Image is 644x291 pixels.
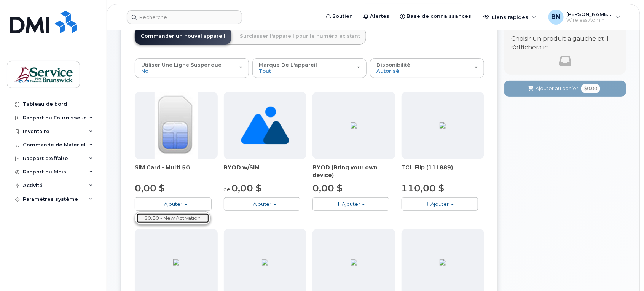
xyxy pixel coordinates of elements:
[370,13,389,20] span: Alertes
[406,13,471,20] span: Base de connaissances
[155,92,198,159] img: 00D627D4-43E9-49B7-A367-2C99342E128C.jpg
[536,85,578,92] span: Ajouter au panier
[312,197,389,211] button: Ajouter
[431,201,449,207] span: Ajouter
[402,197,478,211] button: Ajouter
[141,68,148,74] span: No
[312,164,395,179] div: BYOD (Bring your own device)
[351,259,357,266] img: 46CE78E4-2820-44E7-ADB1-CF1A10A422D2.png
[135,28,231,45] a: Commander un nouvel appareil
[567,17,612,23] span: Wireless Admin
[543,10,626,25] div: Breau, Nancy (DSF-NE\Comptabilité)
[312,183,343,194] span: 0,00 $
[135,183,165,194] span: 0,00 $
[477,10,542,25] div: Liens rapides
[259,62,317,68] span: Marque de l'appareil
[320,9,358,24] a: Soutien
[135,197,212,211] button: Ajouter
[358,9,395,24] a: Alertes
[137,213,209,223] a: $0.00 - New Activation
[135,58,249,78] button: Utiliser une ligne suspendue No
[376,68,399,74] span: autorisé
[440,259,446,266] img: 9FB32A65-7F3B-4C75-88D7-110BE577F189.png
[581,84,600,93] span: $0.00
[402,164,485,179] div: TCL Flip (111889)
[552,13,561,22] span: BN
[395,9,477,24] a: Base de connaissances
[252,58,367,78] button: Marque de l'appareil Tout
[164,201,182,207] span: Ajouter
[504,81,626,96] button: Ajouter au panier $0.00
[135,164,218,179] div: SIM Card - Multi 5G
[253,201,271,207] span: Ajouter
[402,183,445,194] span: 110,00 $
[492,14,528,20] span: Liens rapides
[376,62,410,68] span: Disponibilité
[332,13,353,20] span: Soutien
[234,28,366,45] a: Surclasser l'appareil pour le numéro existant
[370,58,484,78] button: Disponibilité autorisé
[259,68,271,74] span: Tout
[241,92,289,159] img: no_image_found-2caef05468ed5679b831cfe6fc140e25e0c280774317ffc20a367ab7fd17291e.png
[127,10,242,24] input: Recherche
[224,197,301,211] button: Ajouter
[224,186,231,193] small: de
[511,35,619,52] p: Choisir un produit à gauche et il s'affichera ici.
[262,259,268,266] img: 99773A5F-56E1-4C48-BD91-467D906EAE62.png
[342,201,360,207] span: Ajouter
[232,183,262,194] span: 0,00 $
[567,11,612,17] span: [PERSON_NAME] (DSF-NE\Comptabilité)
[351,122,357,129] img: C3F069DC-2144-4AFF-AB74-F0914564C2FE.jpg
[173,259,179,266] img: E4E53BA5-3DF7-4680-8EB9-70555888CC38.png
[224,164,307,179] div: BYOD w/SIM
[141,62,222,68] span: Utiliser une ligne suspendue
[440,122,446,129] img: 4BBBA1A7-EEE1-4148-A36C-898E0DC10F5F.png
